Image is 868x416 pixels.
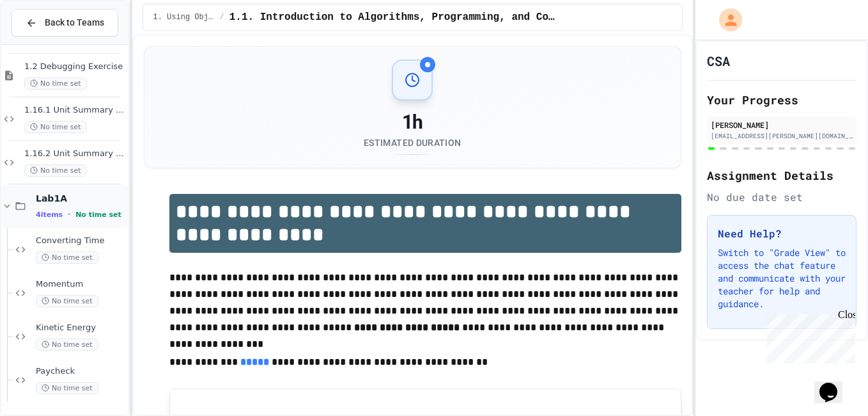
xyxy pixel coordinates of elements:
span: / [220,12,224,22]
div: [EMAIL_ADDRESS][PERSON_NAME][DOMAIN_NAME] [711,131,853,141]
div: No due date set [707,189,856,205]
span: Paycheck [36,366,126,377]
h2: Assignment Details [707,166,856,184]
span: Lab1A [36,193,126,204]
span: No time set [24,121,87,133]
h3: Need Help? [718,226,846,241]
iframe: chat widget [814,365,855,403]
span: No time set [36,252,98,264]
span: No time set [36,382,98,394]
span: Kinetic Energy [36,323,126,333]
span: 1.2 Debugging Exercise [24,61,126,72]
iframe: chat widget [762,309,855,364]
div: [PERSON_NAME] [711,119,853,131]
button: Back to Teams [12,9,118,36]
span: Converting Time [36,236,126,246]
h2: Your Progress [707,91,856,109]
span: No time set [75,211,121,219]
span: No time set [36,339,98,351]
h1: CSA [707,52,730,70]
span: • [68,209,70,220]
span: 1.16.2 Unit Summary 1a (1.1-1.6) [24,148,126,159]
span: 4 items [36,211,63,219]
span: No time set [24,164,87,177]
span: 1.16.1 Unit Summary 1a (1.1-1.6) [24,105,126,116]
span: 1. Using Objects and Methods [153,12,215,22]
div: Chat with us now!Close [5,5,88,81]
div: 1h [364,111,461,134]
span: Back to Teams [45,16,104,29]
div: Estimated Duration [364,136,461,149]
span: Momentum [36,279,126,290]
span: No time set [36,295,98,307]
span: No time set [24,77,87,90]
p: Switch to "Grade View" to access the chat feature and communicate with your teacher for help and ... [718,246,846,310]
span: 1.1. Introduction to Algorithms, Programming, and Compilers [229,10,557,25]
div: My Account [706,5,745,35]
